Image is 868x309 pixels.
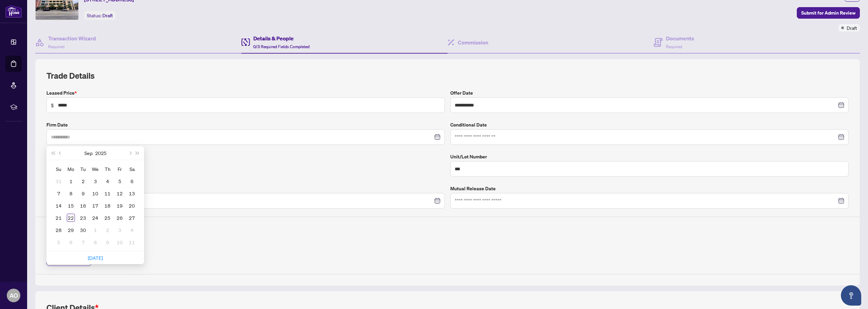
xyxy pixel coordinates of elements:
[55,226,63,234] div: 28
[253,44,310,49] span: 0/3 Required Fields Completed
[53,175,65,187] td: 2025-08-31
[128,201,136,210] div: 20
[126,146,134,160] button: Next month (PageDown)
[51,101,54,109] span: $
[84,146,93,160] button: Choose a month
[103,226,112,234] div: 2
[134,146,141,160] button: Next year (Control + right)
[114,187,126,199] td: 2025-09-12
[67,238,75,246] div: 6
[55,189,63,197] div: 7
[65,187,77,199] td: 2025-09-08
[101,163,114,175] th: Th
[91,177,99,185] div: 3
[116,201,124,210] div: 19
[126,212,138,224] td: 2025-09-27
[116,177,124,185] div: 5
[116,226,124,234] div: 3
[126,175,138,187] td: 2025-09-06
[841,285,861,306] button: Open asap
[101,187,114,199] td: 2025-09-11
[57,146,64,160] button: Previous month (PageUp)
[89,212,101,224] td: 2025-09-24
[128,214,136,222] div: 27
[114,236,126,248] td: 2025-10-10
[55,201,63,210] div: 14
[55,214,63,222] div: 21
[89,187,101,199] td: 2025-09-10
[67,226,75,234] div: 29
[77,224,89,236] td: 2025-09-30
[67,189,75,197] div: 8
[79,214,87,222] div: 23
[126,163,138,175] th: Sa
[114,199,126,212] td: 2025-09-19
[53,199,65,212] td: 2025-09-14
[5,5,22,18] img: logo
[797,7,860,19] button: Submit for Admin Review
[450,153,849,160] label: Unit/Lot Number
[46,70,849,81] h2: Trade Details
[128,189,136,197] div: 13
[48,44,64,49] span: Required
[91,238,99,246] div: 8
[114,224,126,236] td: 2025-10-03
[48,34,96,42] h4: Transaction Wizard
[46,121,445,129] label: Firm Date
[77,163,89,175] th: Tu
[65,236,77,248] td: 2025-10-06
[253,34,310,42] h4: Details & People
[77,212,89,224] td: 2025-09-23
[847,24,857,32] span: Draft
[53,163,65,175] th: Su
[79,177,87,185] div: 2
[67,214,75,222] div: 22
[95,146,106,160] button: Choose a year
[9,291,18,300] span: AO
[103,189,112,197] div: 11
[53,212,65,224] td: 2025-09-21
[128,238,136,246] div: 11
[666,44,682,49] span: Required
[46,89,445,97] label: Leased Price
[126,236,138,248] td: 2025-10-11
[128,177,136,185] div: 6
[126,224,138,236] td: 2025-10-04
[458,38,488,46] h4: Commission
[91,189,99,197] div: 10
[53,224,65,236] td: 2025-09-28
[101,199,114,212] td: 2025-09-18
[77,199,89,212] td: 2025-09-16
[65,212,77,224] td: 2025-09-22
[79,189,87,197] div: 9
[53,236,65,248] td: 2025-10-05
[114,163,126,175] th: Fr
[101,212,114,224] td: 2025-09-25
[101,236,114,248] td: 2025-10-09
[801,7,855,18] span: Submit for Admin Review
[55,177,63,185] div: 31
[89,199,101,212] td: 2025-09-17
[114,175,126,187] td: 2025-09-05
[67,177,75,185] div: 1
[126,187,138,199] td: 2025-09-13
[65,224,77,236] td: 2025-09-29
[666,34,694,42] h4: Documents
[65,175,77,187] td: 2025-09-01
[84,11,116,20] div: Status:
[103,238,112,246] div: 9
[89,175,101,187] td: 2025-09-03
[77,187,89,199] td: 2025-09-09
[65,199,77,212] td: 2025-09-15
[49,146,57,160] button: Last year (Control + left)
[114,212,126,224] td: 2025-09-26
[116,238,124,246] div: 10
[103,177,112,185] div: 4
[103,201,112,210] div: 18
[79,201,87,210] div: 16
[79,226,87,234] div: 30
[77,175,89,187] td: 2025-09-02
[91,201,99,210] div: 17
[88,255,103,261] a: [DATE]
[77,236,89,248] td: 2025-10-07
